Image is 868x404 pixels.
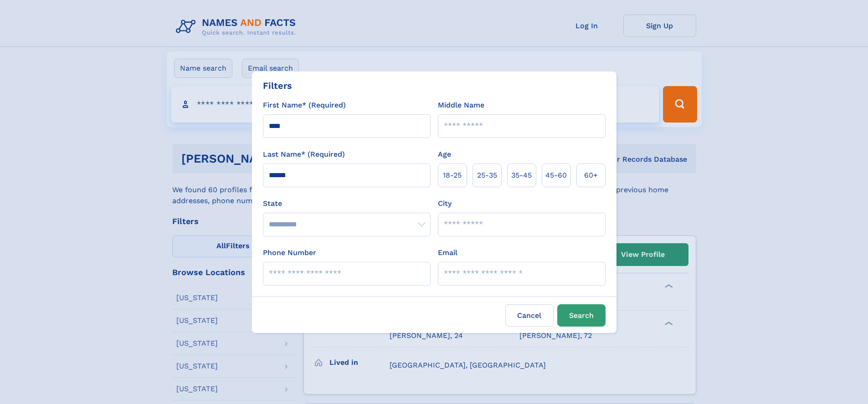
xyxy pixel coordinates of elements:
[438,198,452,209] label: City
[477,170,497,181] span: 25‑35
[263,149,345,160] label: Last Name* (Required)
[584,170,598,181] span: 60+
[263,79,292,92] div: Filters
[438,100,484,111] label: Middle Name
[263,247,316,258] label: Phone Number
[557,304,606,327] button: Search
[438,149,451,160] label: Age
[511,170,532,181] span: 35‑45
[263,100,346,111] label: First Name* (Required)
[438,247,457,258] label: Email
[545,170,567,181] span: 45‑60
[505,304,554,327] label: Cancel
[263,198,431,209] label: State
[443,170,462,181] span: 18‑25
